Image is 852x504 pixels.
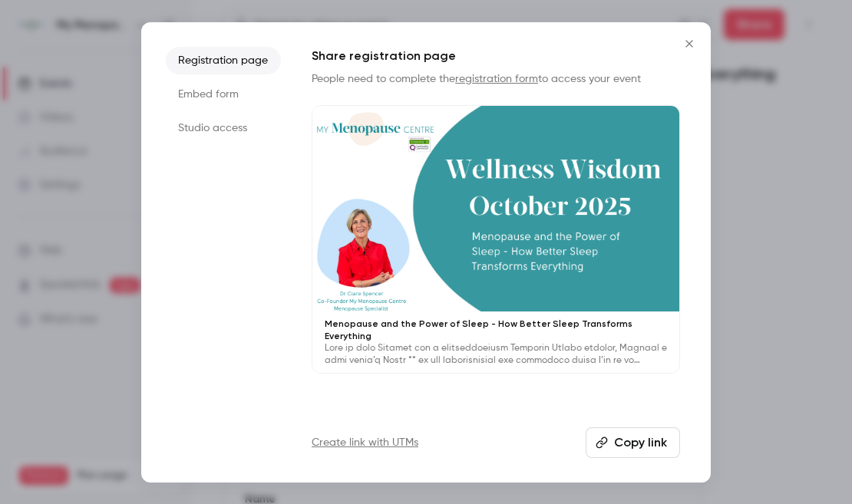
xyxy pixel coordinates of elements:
[312,105,680,374] a: Menopause and the Power of Sleep - How Better Sleep Transforms EverythingLore ip dolo Sitamet con...
[312,47,680,65] h1: Share registration page
[312,71,680,87] p: People need to complete the to access your event
[166,114,281,142] li: Studio access
[166,47,281,74] li: Registration page
[455,74,538,84] a: registration form
[325,342,667,367] p: Lore ip dolo Sitamet con a elitseddoeiusm Temporin Utlabo etdolor, Magnaal e admi venia’q Nostr *...
[166,81,281,108] li: Embed form
[325,318,667,342] p: Menopause and the Power of Sleep - How Better Sleep Transforms Everything
[674,28,705,59] button: Close
[312,435,418,450] a: Create link with UTMs
[586,427,680,458] button: Copy link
